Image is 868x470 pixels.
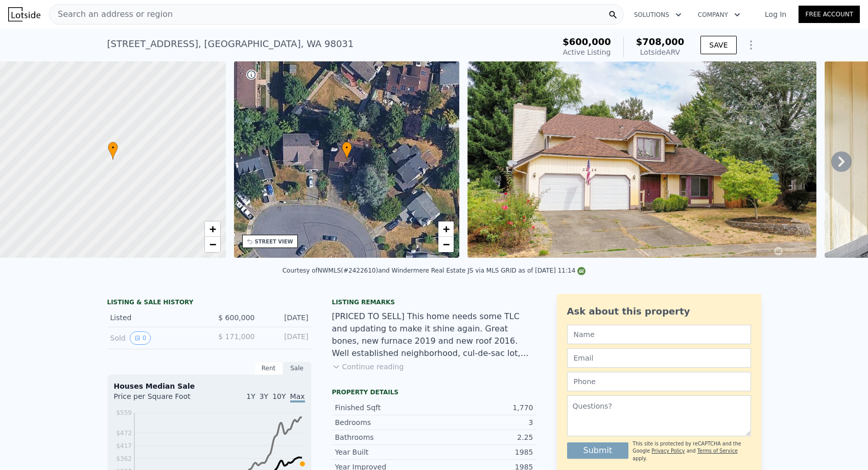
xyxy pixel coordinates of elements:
[567,348,751,368] input: Email
[205,237,220,252] a: Zoom out
[332,388,536,396] div: Property details
[335,432,434,442] div: Bathrooms
[567,325,751,344] input: Name
[260,392,268,400] span: 3Y
[467,61,816,258] img: Sale: 167516279 Parcel: 97212676
[246,392,255,400] span: 1Y
[107,298,312,308] div: LISTING & SALE HISTORY
[283,267,586,274] div: Courtesy of NWMLS (#2422610) and Windermere Real Estate JS via MLS GRID as of [DATE] 11:14
[632,440,750,462] div: This site is protected by reCAPTCHA and the Google and apply.
[130,331,151,345] button: View historical data
[577,267,585,275] img: NWMLS Logo
[110,331,201,345] div: Sold
[116,409,132,416] tspan: $559
[335,417,434,428] div: Bedrooms
[626,6,690,24] button: Solutions
[209,222,216,235] span: +
[651,448,685,454] a: Privacy Policy
[434,417,533,428] div: 3
[283,362,312,375] div: Sale
[438,237,454,252] a: Zoom out
[434,402,533,413] div: 1,770
[332,310,536,360] div: [PRICED TO SELL] This home needs some TLC and updating to make it shine again. Great bones, new f...
[116,455,132,462] tspan: $362
[567,304,751,319] div: Ask about this property
[218,314,254,322] span: $ 600,000
[335,402,434,413] div: Finished Sqft
[108,143,118,152] span: •
[114,391,209,408] div: Price per Square Foot
[342,143,352,152] span: •
[205,221,220,237] a: Zoom in
[107,37,354,51] div: [STREET_ADDRESS] , [GEOGRAPHIC_DATA] , WA 98031
[636,36,685,47] span: $708,000
[562,36,611,47] span: $600,000
[110,312,201,323] div: Listed
[636,47,685,57] div: Lotside ARV
[209,238,216,251] span: −
[434,432,533,442] div: 2.25
[434,447,533,457] div: 1985
[753,9,799,19] a: Log In
[443,238,450,251] span: −
[332,298,536,306] div: Listing remarks
[332,362,404,372] button: Continue reading
[690,6,748,24] button: Company
[697,448,738,454] a: Terms of Service
[254,362,283,375] div: Rent
[8,7,40,21] img: Lotside
[563,48,611,56] span: Active Listing
[116,430,132,437] tspan: $472
[272,392,286,400] span: 10Y
[567,372,751,391] input: Phone
[741,35,761,55] button: Show Options
[116,442,132,450] tspan: $417
[438,221,454,237] a: Zoom in
[700,36,736,54] button: SAVE
[342,142,352,160] div: •
[114,381,305,391] div: Houses Median Sale
[255,238,293,245] div: STREET VIEW
[218,332,254,341] span: $ 171,000
[263,331,309,345] div: [DATE]
[263,312,309,323] div: [DATE]
[799,6,860,23] a: Free Account
[108,142,118,160] div: •
[290,392,305,402] span: Max
[335,447,434,457] div: Year Built
[443,222,450,235] span: +
[50,8,173,20] span: Search an address or region
[567,442,629,459] button: Submit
